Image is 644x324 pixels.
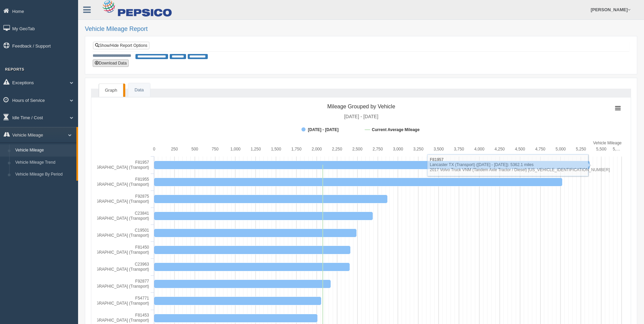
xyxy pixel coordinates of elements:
[593,141,622,145] tspan: Vehicle Mileage
[67,199,149,204] tspan: Lancaster [GEOGRAPHIC_DATA] (Transport)
[271,147,281,151] text: 1,500
[135,279,149,284] tspan: F92877
[12,144,76,157] a: Vehicle Mileage
[535,147,546,151] text: 4,750
[555,147,566,151] text: 5,000
[128,83,150,97] a: Data
[135,296,149,301] tspan: F54771
[12,168,76,181] a: Vehicle Mileage By Period
[212,147,219,151] text: 750
[344,114,379,119] tspan: [DATE] - [DATE]
[373,147,383,151] text: 2,750
[67,250,149,255] tspan: Lancaster [GEOGRAPHIC_DATA] (Transport)
[67,233,149,238] tspan: Lancaster [GEOGRAPHIC_DATA] (Transport)
[93,42,149,49] a: Show/Hide Report Options
[596,147,606,151] text: 5,500
[12,157,76,169] a: Vehicle Mileage Trend
[99,84,123,97] a: Graph
[135,262,149,267] tspan: C23963
[434,147,444,151] text: 3,500
[251,147,261,151] text: 1,250
[495,147,505,151] text: 4,250
[291,147,301,151] text: 1,750
[454,147,464,151] text: 3,750
[67,165,149,170] tspan: Lancaster [GEOGRAPHIC_DATA] (Transport)
[393,147,403,151] text: 3,000
[191,147,198,151] text: 500
[67,267,149,272] tspan: Lancaster [GEOGRAPHIC_DATA] (Transport)
[352,147,363,151] text: 2,500
[576,147,586,151] text: 5,250
[308,127,338,132] tspan: [DATE] - [DATE]
[135,245,149,250] tspan: F81450
[332,147,342,151] text: 2,250
[135,177,149,182] tspan: F81955
[413,147,423,151] text: 3,250
[153,147,155,151] text: 0
[135,313,149,318] tspan: F81453
[135,228,149,233] tspan: C19501
[67,284,149,289] tspan: Lancaster [GEOGRAPHIC_DATA] (Transport)
[327,104,395,109] tspan: Mileage Grouped by Vehicle
[515,147,525,151] text: 4,500
[135,194,149,199] tspan: F92875
[93,59,129,67] button: Download Data
[67,301,149,306] tspan: Lancaster [GEOGRAPHIC_DATA] (Transport)
[67,318,149,323] tspan: Lancaster [GEOGRAPHIC_DATA] (Transport)
[135,211,149,216] tspan: C23841
[171,147,178,151] text: 250
[230,147,240,151] text: 1,000
[135,160,149,165] tspan: F81957
[67,182,149,187] tspan: Lancaster [GEOGRAPHIC_DATA] (Transport)
[613,147,620,151] tspan: 5,…
[85,26,637,33] h2: Vehicle Mileage Report
[312,147,322,151] text: 2,000
[67,216,149,221] tspan: Lancaster [GEOGRAPHIC_DATA] (Transport)
[474,147,484,151] text: 4,000
[372,127,420,132] tspan: Current Average Mileage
